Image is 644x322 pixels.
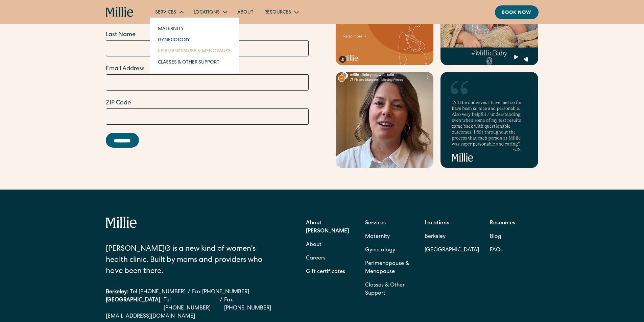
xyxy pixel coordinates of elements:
[306,252,326,265] a: Careers
[365,279,414,300] a: Classes & Other Support
[130,288,186,296] a: Tel [PHONE_NUMBER]
[155,9,176,16] div: Services
[192,288,249,296] a: Fax [PHONE_NUMBER]
[106,313,280,321] a: [EMAIL_ADDRESS][DOMAIN_NAME]
[425,230,479,244] a: Berkeley
[365,257,414,279] a: Perimenopause & Menopause
[152,23,236,34] a: Maternity
[259,6,303,18] div: Resources
[150,18,239,73] nav: Services
[164,296,218,313] a: Tel [PHONE_NUMBER]
[106,244,265,277] div: [PERSON_NAME]® is a new kind of women's health clinic. Built by moms and providers who have been ...
[490,244,503,257] a: FAQs
[106,99,309,108] label: ZIP Code
[188,6,232,18] div: Locations
[220,296,222,313] div: /
[152,34,236,45] a: Gynecology
[106,7,134,18] a: home
[365,244,395,257] a: Gynecology
[232,6,259,18] a: About
[106,288,128,296] div: Berkeley:
[194,9,220,16] div: Locations
[224,296,280,313] a: Fax [PHONE_NUMBER]
[152,56,236,68] a: Classes & Other Support
[365,221,386,226] strong: Services
[490,221,515,226] strong: Resources
[490,230,501,244] a: Blog
[264,9,291,16] div: Resources
[150,6,188,18] div: Services
[495,5,539,19] a: Book now
[306,221,349,234] strong: About [PERSON_NAME]
[425,221,449,226] strong: Locations
[365,230,390,244] a: Maternity
[152,45,236,56] a: Perimenopause & Menopause
[106,296,162,313] div: [GEOGRAPHIC_DATA]:
[306,265,345,279] a: Gift certificates
[306,238,321,252] a: About
[502,9,532,17] div: Book now
[188,288,190,296] div: /
[425,244,479,257] a: [GEOGRAPHIC_DATA]
[106,30,309,40] label: Last Name
[106,65,309,74] label: Email Address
